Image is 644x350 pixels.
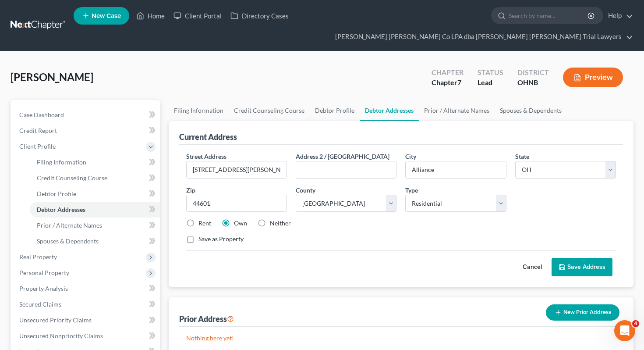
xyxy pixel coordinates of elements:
[360,100,419,121] a: Debtor Addresses
[19,253,57,261] span: Real Property
[187,161,287,178] input: Enter street address
[12,123,160,139] a: Credit Report
[30,186,160,202] a: Debtor Profile
[37,158,86,166] span: Filing Information
[19,127,57,134] span: Credit Report
[509,7,589,24] input: Search by name...
[405,186,418,195] label: Type
[37,221,102,229] span: Prior / Alternate Names
[495,100,567,121] a: Spouses & Dependents
[19,269,69,276] span: Personal Property
[478,68,503,78] div: Status
[226,8,293,24] a: Directory Cases
[19,316,92,324] span: Unsecured Priority Claims
[30,218,160,233] a: Prior / Alternate Names
[19,285,68,292] span: Property Analysis
[186,153,226,160] span: Street Address
[515,153,529,160] span: State
[234,219,247,228] label: Own
[37,190,76,197] span: Debtor Profile
[552,258,612,276] button: Save Address
[604,8,633,24] a: Help
[229,100,310,121] a: Credit Counseling Course
[432,68,464,78] div: Chapter
[37,206,85,213] span: Debtor Addresses
[432,78,464,88] div: Chapter
[169,100,229,121] a: Filing Information
[419,100,495,121] a: Prior / Alternate Names
[310,100,360,121] a: Debtor Profile
[478,78,503,88] div: Lead
[546,304,619,321] button: New Prior Address
[457,78,461,86] span: 7
[12,312,160,328] a: Unsecured Priority Claims
[12,296,160,312] a: Secured Claims
[296,186,315,194] span: County
[12,328,160,344] a: Unsecured Nonpriority Claims
[30,170,160,186] a: Credit Counseling Course
[12,281,160,296] a: Property Analysis
[30,233,160,249] a: Spouses & Dependents
[186,186,195,194] span: Zip
[37,237,99,245] span: Spouses & Dependents
[513,258,552,276] button: Cancel
[11,71,93,83] span: [PERSON_NAME]
[12,107,160,123] a: Case Dashboard
[169,8,226,24] a: Client Portal
[19,143,56,150] span: Client Profile
[92,13,121,19] span: New Case
[186,334,616,343] p: Nothing here yet!
[406,161,506,178] input: Enter city...
[37,174,107,182] span: Credit Counseling Course
[19,300,61,308] span: Secured Claims
[405,153,416,160] span: City
[296,161,396,178] input: --
[517,68,549,78] div: District
[198,235,244,243] label: Save as Property
[30,154,160,170] a: Filing Information
[296,152,389,161] label: Address 2 / [GEOGRAPHIC_DATA]
[186,195,287,212] input: XXXXX
[132,8,169,24] a: Home
[632,320,639,327] span: 4
[19,111,64,118] span: Case Dashboard
[614,320,635,341] iframe: Intercom live chat
[198,219,211,228] label: Rent
[331,29,633,45] a: [PERSON_NAME] [PERSON_NAME] Co LPA dba [PERSON_NAME] [PERSON_NAME] Trial Lawyers
[563,68,623,87] button: Preview
[30,202,160,218] a: Debtor Addresses
[517,78,549,88] div: OHNB
[179,314,234,324] div: Prior Address
[270,219,291,228] label: Neither
[19,332,103,339] span: Unsecured Nonpriority Claims
[179,132,237,142] div: Current Address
